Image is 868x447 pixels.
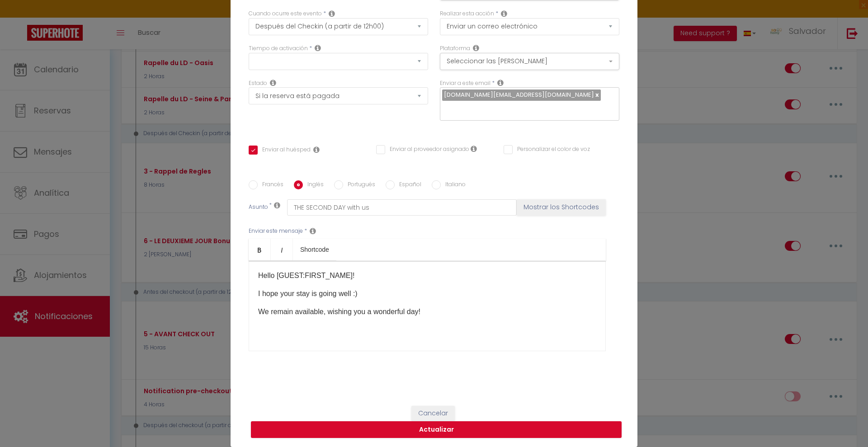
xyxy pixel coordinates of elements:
i: Enviar a invitado [313,146,320,153]
i: Message [310,227,316,235]
button: Cancelar [411,406,455,421]
label: Estado [249,79,267,88]
a: Bold [249,239,271,260]
button: Mostrar los Shortcodes [517,199,606,216]
label: Asunto [249,203,268,212]
a: Italic [271,239,293,260]
label: Inglés [303,180,324,190]
i: Subject [274,202,280,209]
p: Hello [GUEST:FIRST_NAME]! [258,270,596,281]
label: Italiano [441,180,466,190]
label: Enviar a este email [440,79,491,88]
i: Action Channel [473,44,479,52]
label: Cuando ocurre este evento [249,9,322,18]
i: Recipient [497,79,504,86]
i: Action Time [315,44,321,52]
label: Español [395,180,421,190]
div: ​ [249,261,606,351]
label: Francés [258,180,283,190]
i: Booking status [270,79,276,86]
i: Event Occur [329,10,335,17]
i: Action Type [501,10,507,17]
button: Seleccionar las [PERSON_NAME] [440,53,619,70]
p: I hope your stay is going well :) [258,288,596,299]
span: [DOMAIN_NAME][EMAIL_ADDRESS][DOMAIN_NAME] [444,90,594,99]
label: Portugués [343,180,375,190]
i: Enviar al proveedor si asignado [471,145,477,152]
button: Actualizar [251,421,622,438]
label: Enviar este mensaje [249,227,303,235]
a: Shortcode [293,239,336,260]
label: Realizar esta acción [440,9,494,18]
label: Tiempo de activación [249,44,308,53]
p: We remain available, wishing you a wonderful day! [258,306,596,317]
label: Plataforma [440,44,470,53]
